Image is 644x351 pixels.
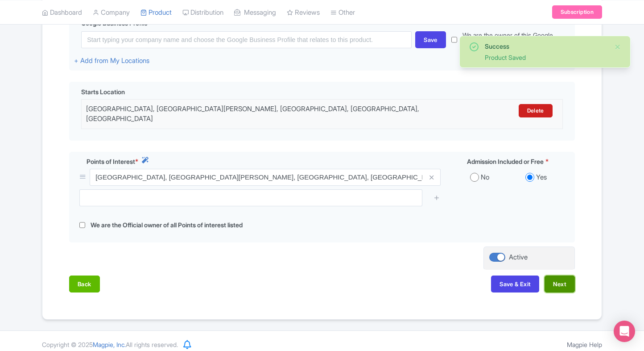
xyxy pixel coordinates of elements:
[509,252,528,263] div: Active
[467,157,544,166] span: Admission Included or Free
[69,276,100,292] button: Back
[37,340,183,349] div: Copyright © 2025 All rights reserved.
[491,276,539,292] button: Save & Exit
[519,104,553,117] a: Delete
[614,42,621,52] button: Close
[81,31,412,48] input: Start typing your company name and choose the Google Business Profile that relates to this product.
[485,42,607,51] div: Success
[91,220,243,230] label: We are the Official owner of all Points of interest listed
[485,53,607,62] div: Product Saved
[614,321,635,342] div: Open Intercom Messenger
[481,172,489,183] label: No
[462,30,570,49] label: We are the owner of this Google Business Profile
[74,56,149,65] a: + Add from My Locations
[415,31,446,48] div: Save
[545,276,575,292] button: Next
[81,87,125,96] span: Starts Location
[87,157,135,166] span: Points of Interest
[86,104,440,124] div: [GEOGRAPHIC_DATA], [GEOGRAPHIC_DATA][PERSON_NAME], [GEOGRAPHIC_DATA], [GEOGRAPHIC_DATA], [GEOGRAP...
[567,341,602,348] a: Magpie Help
[93,341,126,348] span: Magpie, Inc.
[552,5,602,19] a: Subscription
[536,172,547,183] label: Yes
